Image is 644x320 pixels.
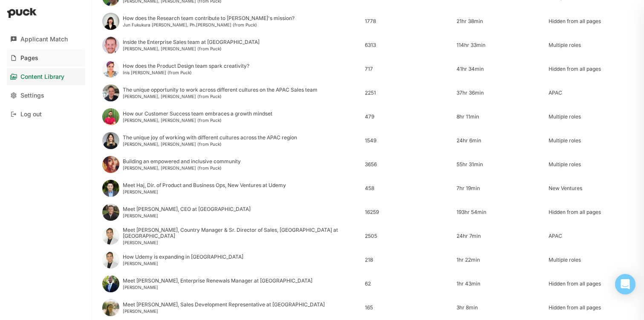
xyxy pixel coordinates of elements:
div: 717 [365,66,450,72]
div: Multiple roles [549,114,634,120]
div: How Udemy is expanding in [GEOGRAPHIC_DATA] [123,254,243,260]
div: 2505 [365,233,450,239]
div: Pages [20,55,38,62]
div: 1778 [365,18,450,24]
div: [PERSON_NAME] [123,213,251,218]
div: 193hr 54min [456,209,542,215]
a: Content Library [7,68,85,85]
div: Meet [PERSON_NAME], Sales Development Representative at [GEOGRAPHIC_DATA] [123,302,325,308]
div: New Ventures [549,185,634,191]
div: [PERSON_NAME], [PERSON_NAME] (from Puck) [123,94,318,99]
div: 2251 [365,90,450,96]
div: 3656 [365,161,450,167]
div: 7hr 19min [456,185,542,191]
div: Inis [PERSON_NAME] (from Puck) [123,70,249,75]
div: 479 [365,114,450,120]
div: Jun Fukukura [PERSON_NAME], Ph.[PERSON_NAME] (from Puck) [123,22,295,27]
div: Content Library [20,73,64,81]
div: Building an empowered and inclusive community [123,159,241,164]
div: 41hr 34min [456,66,542,72]
div: How does the Product Design team spark creativity? [123,63,249,69]
div: 218 [365,257,450,263]
div: Multiple roles [549,161,634,167]
a: Pages [7,49,85,66]
div: Inside the Enterprise Sales team at [GEOGRAPHIC_DATA] [123,39,260,45]
div: Settings [20,92,44,99]
div: APAC [549,233,634,239]
div: 62 [365,281,450,287]
div: [PERSON_NAME] [123,240,358,245]
div: 37hr 36min [456,90,542,96]
div: [PERSON_NAME], [PERSON_NAME] (from Puck) [123,118,272,123]
div: Open Intercom Messenger [615,274,635,294]
div: [PERSON_NAME] [123,189,286,194]
div: [PERSON_NAME], [PERSON_NAME] (from Puck) [123,46,260,51]
div: The unique opportunity to work across different cultures on the APAC Sales team [123,87,318,93]
div: 114hr 33min [456,42,542,48]
div: 458 [365,185,450,191]
div: Meet [PERSON_NAME], Country Manager & Sr. Director of Sales, [GEOGRAPHIC_DATA] at [GEOGRAPHIC_DATA] [123,227,358,239]
div: 165 [365,305,450,311]
div: 21hr 38min [456,18,542,24]
div: [PERSON_NAME], [PERSON_NAME] (from Puck) [123,141,297,147]
div: Applicant Match [20,36,68,43]
div: 24hr 6min [456,138,542,144]
div: Log out [20,111,42,118]
a: Settings [7,87,85,104]
div: How our Customer Success team embraces a growth mindset [123,111,272,117]
div: Hidden from all pages [549,281,634,287]
div: 1hr 22min [456,257,542,263]
div: 24hr 7min [456,233,542,239]
div: Meet Haj, Dir. of Product and Business Ops, New Ventures at Udemy [123,182,286,188]
div: [PERSON_NAME], [PERSON_NAME] (from Puck) [123,165,241,170]
div: [PERSON_NAME] [123,261,243,266]
div: 6313 [365,42,450,48]
div: Hidden from all pages [549,66,634,72]
div: Multiple roles [549,138,634,144]
div: 16259 [365,209,450,215]
div: [PERSON_NAME] [123,285,312,290]
div: Meet [PERSON_NAME], Enterprise Renewals Manager at [GEOGRAPHIC_DATA] [123,278,312,284]
div: Meet [PERSON_NAME], CEO at [GEOGRAPHIC_DATA] [123,206,251,212]
div: The unique joy of working with different cultures across the APAC region [123,135,297,141]
div: Hidden from all pages [549,305,634,311]
div: 8hr 11min [456,114,542,120]
div: Hidden from all pages [549,209,634,215]
div: How does the Research team contribute to [PERSON_NAME]'s mission? [123,15,295,21]
div: 1549 [365,138,450,144]
div: Multiple roles [549,257,634,263]
div: 3hr 8min [456,305,542,311]
div: 1hr 43min [456,281,542,287]
div: Hidden from all pages [549,18,634,24]
a: Applicant Match [7,31,85,48]
div: 55hr 31min [456,161,542,167]
div: APAC [549,90,634,96]
div: Multiple roles [549,42,634,48]
div: [PERSON_NAME] [123,308,325,314]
